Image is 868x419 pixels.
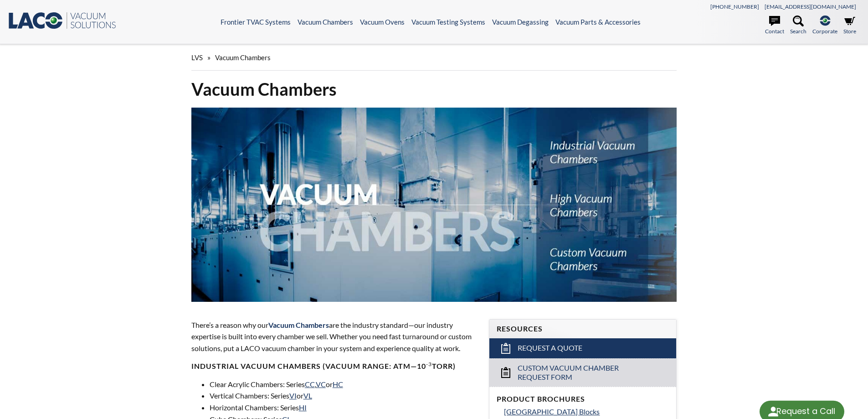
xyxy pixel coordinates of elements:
[360,18,405,26] a: Vacuum Ovens
[299,403,307,412] a: HI
[210,402,478,414] li: Horizontal Chambers: Series
[333,380,343,388] a: HC
[518,363,649,383] span: Custom Vacuum Chamber Request Form
[765,16,784,36] a: Contact
[191,108,677,302] img: Vacuum Chambers
[518,343,582,353] span: Request a Quote
[191,319,478,354] p: There’s a reason why our are the industry standard—our industry expertise is built into every cha...
[191,45,677,71] div: »
[504,406,669,418] a: [GEOGRAPHIC_DATA] Blocks
[710,3,759,10] a: [PHONE_NUMBER]
[426,361,432,367] sup: -3
[489,338,676,358] a: Request a Quote
[305,380,315,388] a: CC
[790,16,806,36] a: Search
[210,390,478,402] li: Vertical Chambers: Series or
[191,78,677,100] h1: Vacuum Chambers
[191,362,478,371] h4: Industrial Vacuum Chambers (vacuum range: atm—10 Torr)
[298,18,353,26] a: Vacuum Chambers
[303,391,312,400] a: VL
[812,27,837,36] span: Corporate
[489,358,676,387] a: Custom Vacuum Chamber Request Form
[843,16,856,36] a: Store
[411,18,485,26] a: Vacuum Testing Systems
[316,380,326,388] a: VC
[210,378,478,390] li: Clear Acrylic Chambers: Series , or
[191,53,203,62] span: LVS
[215,53,271,62] span: Vacuum Chambers
[504,407,600,416] span: [GEOGRAPHIC_DATA] Blocks
[555,18,641,26] a: Vacuum Parts & Accessories
[765,3,856,10] a: [EMAIL_ADDRESS][DOMAIN_NAME]
[492,18,549,26] a: Vacuum Degassing
[289,391,297,400] a: VI
[766,404,781,419] img: round button
[221,18,291,26] a: Frontier TVAC Systems
[497,324,669,334] h4: Resources
[268,321,329,329] span: Vacuum Chambers
[497,394,669,404] h4: Product Brochures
